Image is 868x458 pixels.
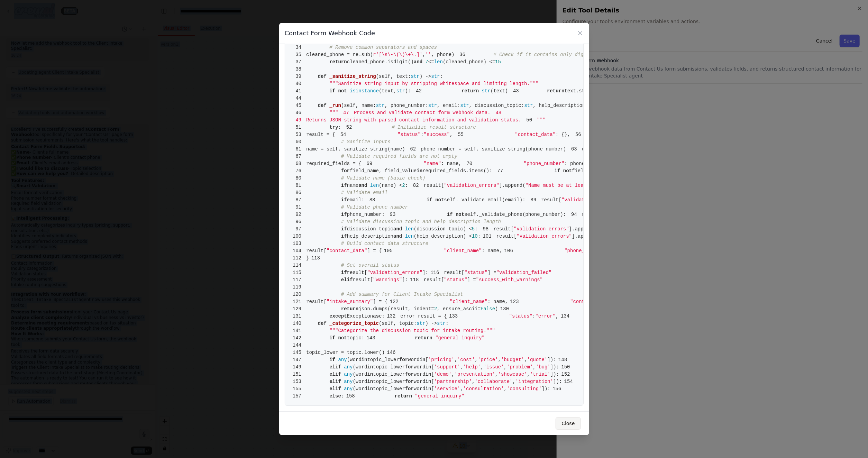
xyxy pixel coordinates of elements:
[329,321,379,326] span: _categorize_topic
[329,81,539,86] span: """Sanitize string input by stripping whitespace and limiting length."""
[514,226,569,232] span: "validation_errors"
[291,117,307,124] span: 49
[353,364,367,370] span: (word
[405,233,414,239] span: len
[341,175,426,181] span: # Validate name (basic check)
[561,197,617,203] span: "validation_errors"
[338,125,341,130] span: :
[564,88,605,94] span: text.strip()[:
[341,226,347,232] span: if
[422,52,425,57] span: ,
[291,218,307,226] span: 96
[291,51,307,58] span: 35
[481,233,496,240] span: 101
[420,74,431,79] span: ) ->
[309,255,325,262] span: 113
[329,59,347,65] span: return
[437,321,446,326] span: str
[379,88,396,94] span: (text,
[424,161,441,166] span: "name"
[492,167,508,175] span: 77
[556,132,570,137] span: : {},
[496,270,552,275] span: "validation_failed"
[564,248,605,254] span: "phone_number"
[291,124,307,131] span: 51
[446,321,448,326] span: :
[291,196,307,204] span: 87
[444,277,467,283] span: "status"
[498,305,514,313] span: 130
[547,88,564,94] span: return
[524,103,533,108] span: str
[385,313,401,320] span: 132
[526,183,645,188] span: "Name must be at least 2 characters long"
[291,102,307,109] span: 45
[329,125,338,130] span: try
[291,182,307,189] span: 81
[547,357,556,363] span: ]):
[341,183,347,188] span: if
[291,109,307,117] span: 46
[532,313,535,319] span: :
[329,45,437,50] span: # Remove common separators and spaces
[318,103,327,108] span: def
[341,139,391,145] span: # Sanitize inputs
[478,357,498,363] span: 'price'
[487,270,496,275] span: ] =
[424,183,444,188] span: result[
[362,357,367,363] span: in
[405,226,414,232] span: len
[521,117,537,124] span: 50
[387,298,403,305] span: 122
[291,349,307,356] span: 145
[566,146,686,152] span: email = self._sanitize_string(email)
[291,153,307,160] span: 67
[420,357,426,363] span: in
[414,233,472,239] span: (help_description) <
[437,103,460,108] span: , email:
[398,132,421,137] span: "status"
[306,248,327,254] span: result[
[347,212,385,217] span: phone_number:
[422,270,428,275] span: ]:
[291,233,307,240] span: 100
[426,364,431,370] span: in
[341,197,347,203] span: if
[424,132,450,137] span: "success"
[393,233,402,239] span: and
[341,233,347,239] span: if
[291,131,307,138] span: 53
[341,263,399,268] span: # Set overall status
[338,110,490,116] span: Process and validate contact form webhook data.
[444,248,482,254] span: "client_name"
[469,103,524,108] span: , discussion_topic:
[414,59,422,65] span: and
[467,277,476,283] span: ] =
[460,103,469,108] span: str
[475,226,477,232] span: :
[428,357,455,363] span: 'pricing'
[508,88,524,95] span: 43
[350,88,379,94] span: isinstance
[291,284,307,291] span: 119
[533,103,588,108] span: , help_description:
[291,132,336,137] span: result = {
[405,146,566,152] span: phone_number = self._sanitize_string(phone_number)
[434,306,437,312] span: 2
[493,52,665,57] span: # Check if it contains only digits and is reasonable length
[482,88,491,94] span: str
[462,160,477,167] span: 70
[291,240,307,247] span: 103
[556,356,572,364] span: 148
[426,59,428,65] span: 7
[291,95,307,102] span: 44
[291,175,307,182] span: 80
[455,51,470,58] span: 36
[491,88,508,94] span: (text)
[291,189,307,196] span: 86
[476,277,543,283] span: "success_with_warnings"
[427,197,432,203] span: if
[379,313,385,319] span: e:
[487,299,508,304] span: : name,
[329,335,335,341] span: if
